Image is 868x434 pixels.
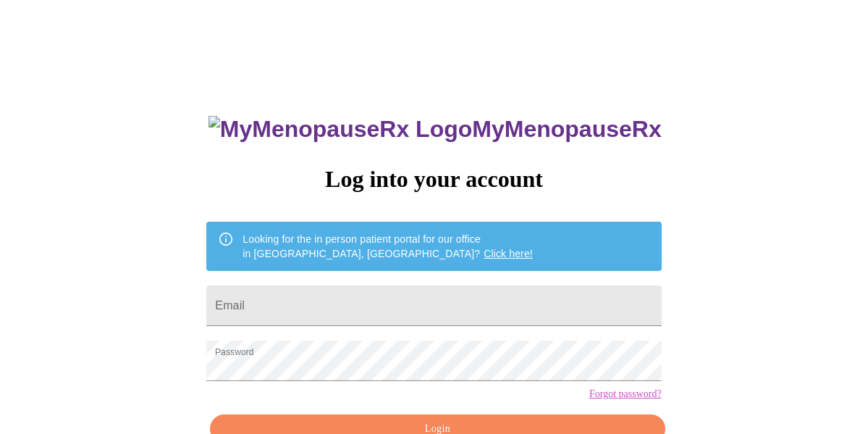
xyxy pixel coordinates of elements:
a: Forgot password? [589,388,662,400]
h3: Log into your account [206,166,661,193]
img: MyMenopauseRx Logo [208,116,472,143]
h3: MyMenopauseRx [208,116,662,143]
div: Looking for the in person patient portal for our office in [GEOGRAPHIC_DATA], [GEOGRAPHIC_DATA]? [243,226,533,267]
a: Click here! [484,248,533,259]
